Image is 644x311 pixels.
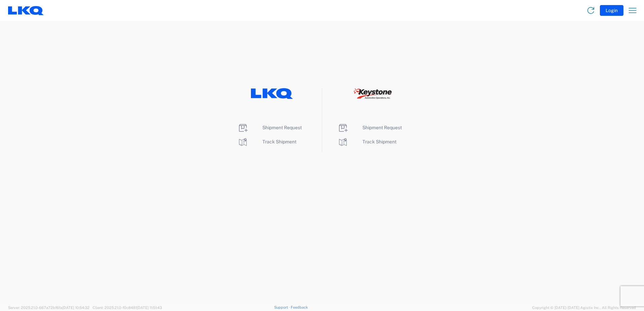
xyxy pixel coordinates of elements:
span: [DATE] 10:54:32 [62,306,90,310]
a: Feedback [291,305,308,309]
span: Track Shipment [262,139,296,144]
a: Support [274,305,291,309]
a: Track Shipment [237,139,296,144]
span: Track Shipment [362,139,396,144]
span: [DATE] 11:51:43 [137,306,162,310]
span: Server: 2025.21.0-667a72bf6fa [8,306,90,310]
button: Login [600,5,623,16]
a: Shipment Request [237,125,302,130]
span: Shipment Request [362,125,402,130]
span: Copyright © [DATE]-[DATE] Agistix Inc., All Rights Reserved [532,305,636,311]
a: Shipment Request [337,125,402,130]
span: Client: 2025.21.0-f0c8481 [93,306,162,310]
span: Shipment Request [262,125,302,130]
a: Track Shipment [337,139,396,144]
